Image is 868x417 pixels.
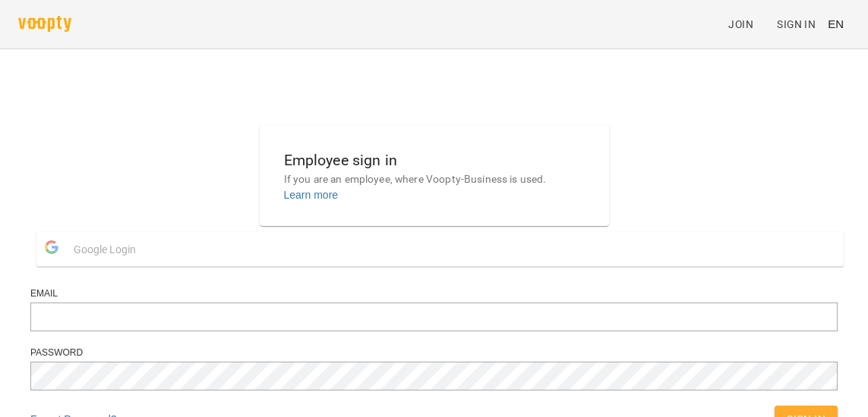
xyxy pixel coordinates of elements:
h6: Employee sign in [284,149,585,172]
button: Employee sign inIf you are an employee, where Voopty-Business is used.Learn more [272,136,597,215]
span: Sign In [777,15,816,33]
span: Join [728,15,753,33]
button: Google Login [36,232,844,266]
p: If you are an employee, where Voopty-Business is used. [284,172,585,187]
div: Password [30,346,838,359]
button: EN [822,10,850,38]
img: voopty.png [18,16,71,32]
span: EN [828,16,844,32]
a: Join [722,11,771,38]
div: Email [30,287,838,300]
a: Sign In [771,11,822,38]
a: Learn more [284,189,339,201]
span: Google Login [74,234,144,265]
